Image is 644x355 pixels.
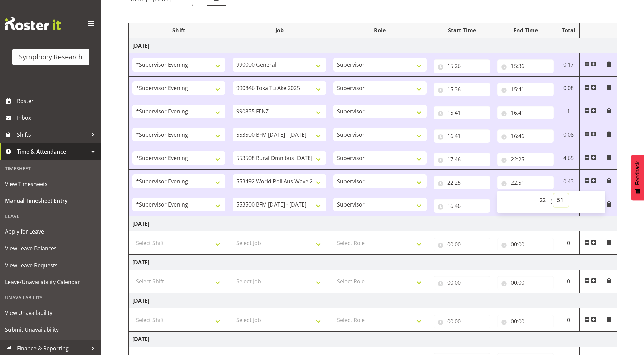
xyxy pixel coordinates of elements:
[434,315,490,328] input: Click to select...
[2,192,100,209] a: Manual Timesheet Entry
[557,53,580,77] td: 0.17
[497,26,554,34] div: End Time
[2,175,100,192] a: View Timesheets
[434,59,490,73] input: Click to select...
[434,176,490,189] input: Click to select...
[631,155,644,200] button: Feedback - Show survey
[129,38,617,53] td: [DATE]
[557,170,580,193] td: 0.43
[497,59,554,73] input: Click to select...
[557,231,580,255] td: 0
[5,226,96,237] span: Apply for Leave
[557,77,580,100] td: 0.08
[434,238,490,251] input: Click to select...
[17,130,88,140] span: Shifts
[557,146,580,170] td: 4.65
[17,96,98,106] span: Roster
[550,193,552,210] span: :
[434,153,490,166] input: Click to select...
[17,146,88,157] span: Time & Attendance
[561,26,576,34] div: Total
[129,293,617,308] td: [DATE]
[557,100,580,123] td: 1
[557,123,580,146] td: 0.08
[333,26,427,34] div: Role
[5,277,96,287] span: Leave/Unavailability Calendar
[557,308,580,332] td: 0
[497,238,554,251] input: Click to select...
[557,270,580,293] td: 0
[497,315,554,328] input: Click to select...
[2,240,100,257] a: View Leave Balances
[2,321,100,338] a: Submit Unavailability
[5,308,96,318] span: View Unavailability
[434,26,490,34] div: Start Time
[19,52,82,62] div: Symphony Research
[132,26,225,34] div: Shift
[2,162,100,175] div: Timesheet
[233,26,326,34] div: Job
[434,106,490,119] input: Click to select...
[5,179,96,189] span: View Timesheets
[497,153,554,166] input: Click to select...
[497,83,554,96] input: Click to select...
[434,199,490,213] input: Click to select...
[2,291,100,304] div: Unavailability
[434,129,490,143] input: Click to select...
[2,209,100,223] div: Leave
[5,17,61,30] img: Rosterit website logo
[2,223,100,240] a: Apply for Leave
[2,304,100,321] a: View Unavailability
[129,255,617,270] td: [DATE]
[434,83,490,96] input: Click to select...
[5,196,96,206] span: Manual Timesheet Entry
[5,260,96,270] span: View Leave Requests
[129,332,617,347] td: [DATE]
[635,161,641,185] span: Feedback
[5,243,96,253] span: View Leave Balances
[497,129,554,143] input: Click to select...
[434,276,490,290] input: Click to select...
[5,325,96,335] span: Submit Unavailability
[497,106,554,119] input: Click to select...
[129,216,617,231] td: [DATE]
[2,274,100,291] a: Leave/Unavailability Calendar
[17,113,98,123] span: Inbox
[497,276,554,290] input: Click to select...
[497,176,554,189] input: Click to select...
[17,343,88,353] span: Finance & Reporting
[2,257,100,274] a: View Leave Requests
